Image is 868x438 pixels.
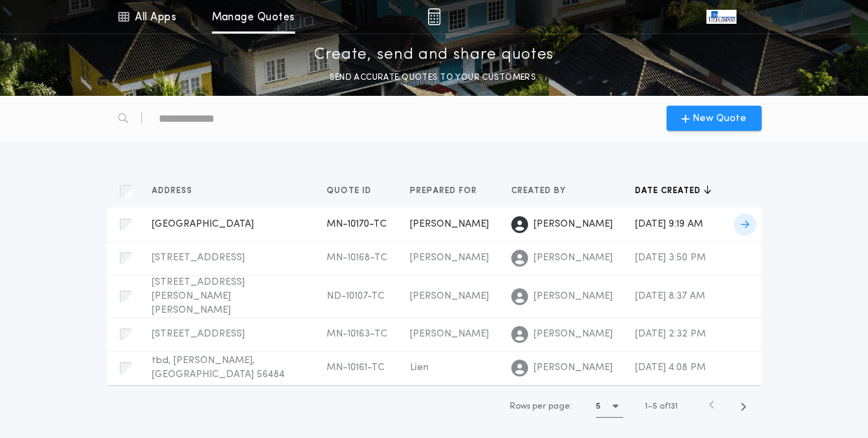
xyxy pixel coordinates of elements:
img: img [427,8,441,25]
span: MN-10170-TC [327,219,387,229]
span: [GEOGRAPHIC_DATA] [152,219,254,229]
span: [PERSON_NAME] [534,251,613,265]
span: ND-10107-TC [327,291,385,302]
button: Date created [635,184,711,198]
button: Address [152,184,203,198]
span: [STREET_ADDRESS] [152,329,245,339]
span: tbd, [PERSON_NAME], [GEOGRAPHIC_DATA] 56484 [152,355,285,380]
span: [PERSON_NAME] [410,329,489,339]
span: [STREET_ADDRESS] [152,253,245,263]
h1: 5 [596,400,601,414]
button: Created by [511,184,576,198]
button: 5 [596,395,623,418]
span: Quote ID [327,185,374,197]
span: 1 [645,402,648,411]
span: of 131 [660,400,678,413]
span: [PERSON_NAME] [410,291,489,302]
span: Rows per page: [510,402,572,411]
span: MN-10163-TC [327,329,387,339]
span: [PERSON_NAME] [534,327,613,341]
span: [DATE] 4:08 PM [635,362,706,373]
span: New Quote [692,111,746,126]
span: 5 [653,402,657,411]
p: SEND ACCURATE QUOTES TO YOUR CUSTOMERS. [329,71,538,85]
button: Quote ID [327,184,382,198]
span: [STREET_ADDRESS][PERSON_NAME][PERSON_NAME] [152,277,245,316]
span: Created by [511,185,569,197]
span: [PERSON_NAME] [534,361,613,375]
span: [PERSON_NAME] [534,218,613,232]
span: [DATE] 3:50 PM [635,253,706,263]
p: Create, send and share quotes [314,44,554,66]
button: New Quote [667,106,762,131]
span: MN-10168-TC [327,253,387,263]
span: Date created [635,185,704,197]
span: Address [152,185,195,197]
span: [PERSON_NAME] [410,253,489,263]
span: [DATE] 8:37 AM [635,291,705,302]
span: [DATE] 9:19 AM [635,219,703,229]
span: [PERSON_NAME] [534,290,613,304]
span: [PERSON_NAME] [410,219,489,229]
span: Prepared for [410,185,480,197]
span: [DATE] 2:32 PM [635,329,706,339]
img: vs-icon [706,10,736,24]
span: Lien [410,362,429,373]
span: MN-10161-TC [327,362,385,373]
